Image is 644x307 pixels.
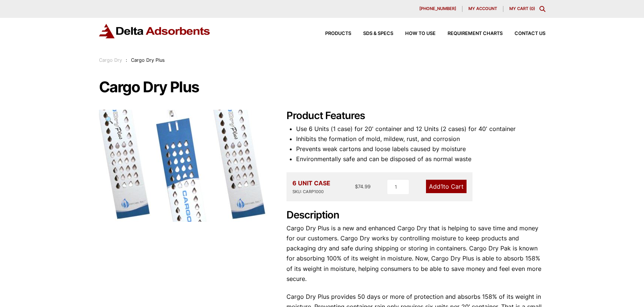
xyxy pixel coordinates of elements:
[531,6,534,11] span: 0
[296,144,545,154] li: Prevents weak cartons and loose labels caused by moisture
[509,6,535,11] a: My Cart (0)
[99,24,211,38] img: Delta Adsorbents
[286,110,545,122] h2: Product Features
[292,178,330,195] div: 6 UNIT CASE
[539,6,545,12] div: Toggle Modal Content
[393,31,436,36] a: How to Use
[296,124,545,134] li: Use 6 Units (1 case) for 20' container and 12 Units (2 cases) for 40' container
[296,154,545,164] li: Environmentally safe and can be disposed of as normal waste
[468,7,497,11] span: My account
[126,57,127,63] span: :
[131,57,165,63] span: Cargo Dry Plus
[426,180,467,193] a: Add1to Cart
[292,188,330,195] div: SKU: CARP1000
[355,183,358,189] span: $
[325,31,351,36] span: Products
[99,79,545,95] h1: Cargo Dry Plus
[99,57,122,63] a: Cargo Dry
[286,223,545,284] p: Cargo Dry Plus is a new and enhanced Cargo Dry that is helping to save time and money for our cus...
[503,31,545,36] a: Contact Us
[296,134,545,144] li: Inhibits the formation of mold, mildew, rust, and corrosion
[440,183,443,190] span: 1
[448,31,503,36] span: Requirement Charts
[286,209,545,221] h2: Description
[419,7,456,11] span: [PHONE_NUMBER]
[462,6,503,12] a: My account
[515,31,545,36] span: Contact Us
[99,110,119,130] a: View full-screen image gallery
[105,116,113,124] span: 🔍
[363,31,393,36] span: SDS & SPECS
[355,183,371,189] bdi: 74.99
[405,31,436,36] span: How to Use
[413,6,462,12] a: [PHONE_NUMBER]
[351,31,393,36] a: SDS & SPECS
[313,31,351,36] a: Products
[436,31,503,36] a: Requirement Charts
